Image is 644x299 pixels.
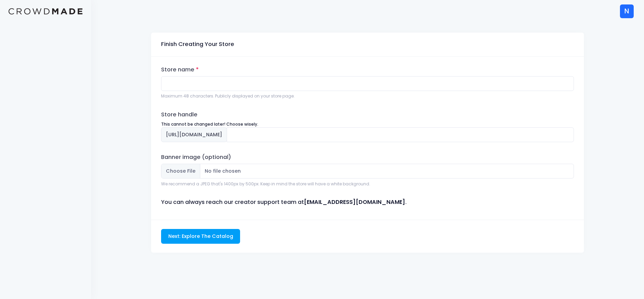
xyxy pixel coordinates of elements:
span: [URL][DOMAIN_NAME] [161,127,227,142]
img: Logo [9,8,82,15]
div: This cannot be changed later! Choose wisely. [161,121,574,127]
div: Finish Creating Your Store [161,35,234,54]
label: Store name [161,66,199,74]
input: Next: Explore The Catalog [161,229,240,244]
strong: [EMAIL_ADDRESS][DOMAIN_NAME] [304,198,405,206]
p: You can always reach our creator support team at . [161,198,574,206]
div: Maximum 48 characters. Publicly displayed on your store page. [161,93,574,99]
label: Banner image (optional) [161,153,231,161]
div: N [620,4,634,18]
div: We recommend a JPEG that's 1400px by 500px. Keep in mind the store will have a white background. [161,181,574,187]
label: Store handle [161,111,197,119]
